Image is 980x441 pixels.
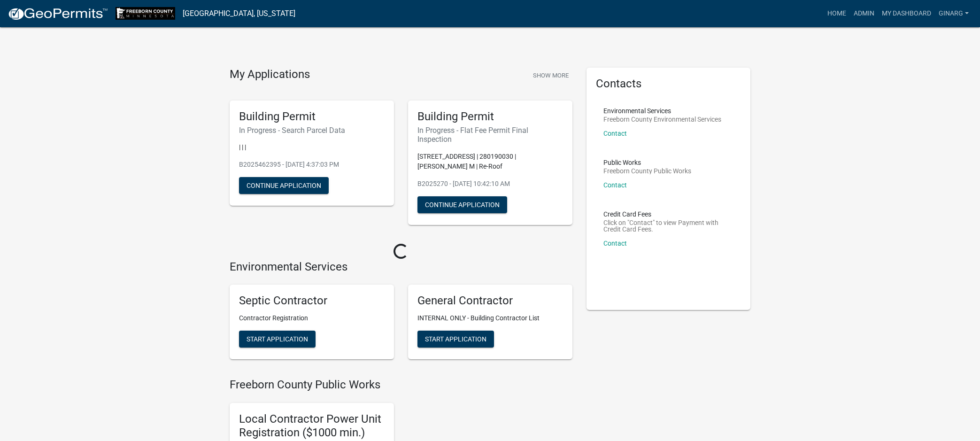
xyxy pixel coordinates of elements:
[417,313,563,323] p: INTERNAL ONLY - Building Contractor List
[935,5,972,23] a: ginarg
[603,211,734,217] p: Credit Card Fees
[878,5,935,23] a: My Dashboard
[417,126,563,144] h6: In Progress - Flat Fee Permit Final Inspection
[824,5,850,23] a: Home
[425,335,486,343] span: Start Application
[417,152,563,171] p: [STREET_ADDRESS] | 280190030 | [PERSON_NAME] M | Re-Roof
[603,168,691,174] p: Freeborn County Public Works
[603,240,627,247] a: Contact
[603,108,721,114] p: Environmental Services
[230,260,572,274] h4: Environmental Services
[247,335,308,343] span: Start Application
[417,294,563,308] h5: General Contractor
[239,142,385,152] p: | | |
[116,7,175,20] img: Freeborn County, Minnesota
[417,179,563,189] p: B2025270 - [DATE] 10:42:10 AM
[239,126,385,135] h6: In Progress - Search Parcel Data
[239,177,329,194] button: Continue Application
[230,378,572,392] h4: Freeborn County Public Works
[417,331,494,348] button: Start Application
[596,77,741,91] h5: Contacts
[417,196,507,213] button: Continue Application
[850,5,878,23] a: Admin
[603,181,627,189] a: Contact
[603,159,691,166] p: Public Works
[239,331,316,348] button: Start Application
[183,6,295,22] a: [GEOGRAPHIC_DATA], [US_STATE]
[529,68,572,83] button: Show More
[230,68,310,82] h4: My Applications
[239,160,385,170] p: B2025462395 - [DATE] 4:37:03 PM
[417,110,563,124] h5: Building Permit
[239,110,385,124] h5: Building Permit
[603,116,721,123] p: Freeborn County Environmental Services
[239,313,385,323] p: Contractor Registration
[239,294,385,308] h5: Septic Contractor
[239,412,385,440] h5: Local Contractor Power Unit Registration ($1000 min.)
[603,130,627,137] a: Contact
[603,219,734,232] p: Click on "Contact" to view Payment with Credit Card Fees.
